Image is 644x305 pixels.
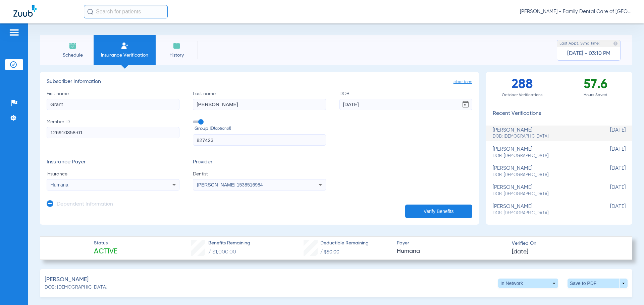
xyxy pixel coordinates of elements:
button: Verify Benefits [405,205,472,218]
label: Member ID [47,119,179,146]
span: / $50.00 [320,250,339,254]
div: [PERSON_NAME] [493,184,592,197]
span: [PERSON_NAME] [45,276,89,284]
button: In Network [498,279,558,288]
span: Group ID [195,125,326,132]
h3: Subscriber Information [47,79,472,85]
img: History [173,42,181,50]
span: Insurance [47,171,179,177]
img: Search Icon [87,9,93,15]
span: [DATE] [592,127,626,140]
span: Active [94,247,117,256]
span: Verified On [512,240,621,247]
span: [DATE] [592,146,626,159]
div: [PERSON_NAME] [493,127,592,140]
input: First name [47,99,179,110]
span: DOB: [DEMOGRAPHIC_DATA] [493,172,592,178]
span: [DATE] [512,248,528,256]
span: October Verifications [486,92,559,98]
input: Last name [193,99,326,110]
span: Schedule [57,52,89,59]
button: Save to PDF [568,279,628,288]
span: [DATE] [592,204,626,216]
span: Status [94,240,117,247]
img: last sync help info [613,41,618,46]
span: History [161,52,193,59]
input: Search for patients [84,5,168,18]
span: [PERSON_NAME] 1538516984 [197,182,263,187]
h3: Provider [193,159,326,166]
span: / $1,000.00 [208,249,236,255]
label: Last name [193,90,326,110]
label: First name [47,90,179,110]
div: [PERSON_NAME] [493,146,592,159]
img: Schedule [69,42,77,50]
img: hamburger-icon [9,28,19,36]
div: 288 [486,72,559,102]
img: Manual Insurance Verification [121,42,129,50]
input: Member ID [47,127,179,138]
h3: Recent Verifications [486,110,632,117]
span: Humana [397,247,506,255]
h3: Insurance Payer [47,159,179,166]
h3: Dependent Information [57,201,113,208]
span: DOB: [DEMOGRAPHIC_DATA] [493,134,592,140]
span: Dentist [193,171,326,177]
span: DOB: [DEMOGRAPHIC_DATA] [493,210,592,216]
span: Insurance Verification [99,52,151,59]
span: clear form [453,79,472,85]
span: [PERSON_NAME] - Family Dental Care of [GEOGRAPHIC_DATA] [520,8,631,15]
span: DOB: [DEMOGRAPHIC_DATA] [493,191,592,197]
span: Last Appt. Sync Time: [559,40,600,47]
img: Zuub Logo [13,5,37,17]
span: Benefits Remaining [208,240,250,247]
span: Hours Saved [559,92,632,98]
span: Payer [397,240,506,247]
div: [PERSON_NAME] [493,204,592,216]
label: DOB [339,90,472,110]
span: [DATE] [592,165,626,178]
div: 57.6 [559,72,632,102]
span: [DATE] [592,184,626,197]
span: Humana [51,182,68,187]
small: (optional) [214,125,231,132]
input: DOBOpen calendar [339,99,472,110]
span: [DATE] - 03:10 PM [567,50,610,57]
span: DOB: [DEMOGRAPHIC_DATA] [45,284,107,291]
div: [PERSON_NAME] [493,165,592,178]
span: Deductible Remaining [320,240,369,247]
span: DOB: [DEMOGRAPHIC_DATA] [493,153,592,159]
button: Open calendar [459,98,472,111]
